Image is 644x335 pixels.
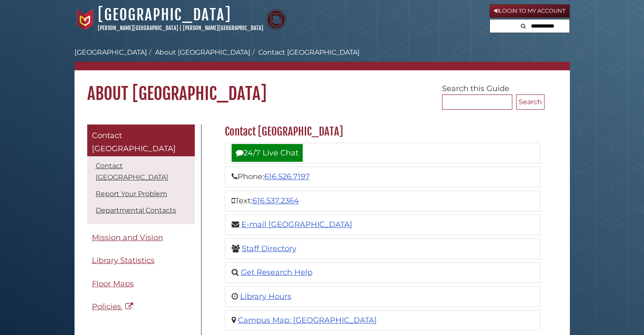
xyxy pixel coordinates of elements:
[96,190,167,198] a: Report Your Problem
[225,166,540,187] li: Phone:
[92,279,134,288] span: Floor Maps
[87,274,195,293] a: Floor Maps
[92,131,176,154] span: Contact [GEOGRAPHIC_DATA]
[264,172,310,181] a: 616.526.7197
[92,256,155,265] span: Library Statistics
[98,25,178,31] a: [PERSON_NAME][GEOGRAPHIC_DATA]
[75,70,570,104] h1: About [GEOGRAPHIC_DATA]
[252,196,299,205] a: 616.537.2364
[155,48,250,56] a: About [GEOGRAPHIC_DATA]
[96,162,168,181] a: Contact [GEOGRAPHIC_DATA]
[241,220,352,229] a: E-mail [GEOGRAPHIC_DATA]
[518,19,528,31] button: Search
[240,292,291,301] a: Library Hours
[92,233,163,242] span: Mission and Vision
[265,9,287,30] img: Calvin Theological Seminary
[489,4,570,18] a: Login to My Account
[516,94,544,110] button: Search
[232,144,303,162] a: 24/7 Live Chat
[75,9,96,30] img: Calvin University
[87,125,195,156] a: Contact [GEOGRAPHIC_DATA]
[87,297,195,316] a: Policies
[75,47,570,70] nav: breadcrumb
[521,23,526,29] i: Search
[250,47,359,58] li: Contact [GEOGRAPHIC_DATA]
[87,251,195,270] a: Library Statistics
[242,244,296,253] a: Staff Directory
[238,316,377,325] a: Campus Map: [GEOGRAPHIC_DATA]
[225,191,540,211] li: Text:
[87,125,195,321] div: Guide Pages
[98,6,231,24] a: [GEOGRAPHIC_DATA]
[183,25,263,31] a: [PERSON_NAME][GEOGRAPHIC_DATA]
[87,228,195,247] a: Mission and Vision
[241,268,312,277] a: Get Research Help
[221,125,544,138] h2: Contact [GEOGRAPHIC_DATA]
[96,206,176,214] a: Departmental Contacts
[180,25,182,31] span: |
[75,48,147,56] a: [GEOGRAPHIC_DATA]
[92,302,121,311] span: Policies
